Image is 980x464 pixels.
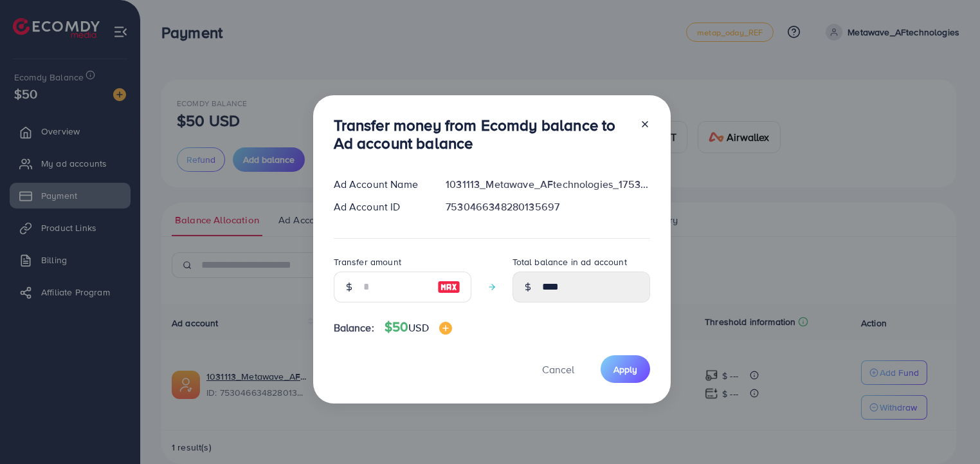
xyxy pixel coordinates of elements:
img: image [439,322,452,335]
div: Ad Account ID [323,200,436,214]
span: Cancel [542,362,574,376]
label: Transfer amount [334,255,401,268]
div: 1031113_Metawave_AFtechnologies_1753323342931 [435,177,660,192]
img: image [437,279,460,295]
span: USD [408,320,428,335]
button: Cancel [526,355,590,383]
h4: $50 [385,319,452,335]
span: Apply [613,363,637,376]
iframe: Chat [925,406,970,454]
h3: Transfer money from Ecomdy balance to Ad account balance [334,116,630,153]
button: Apply [601,355,650,383]
label: Total balance in ad account [513,255,627,268]
span: Balance: [334,320,374,335]
div: 7530466348280135697 [435,200,660,214]
div: Ad Account Name [323,177,436,192]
